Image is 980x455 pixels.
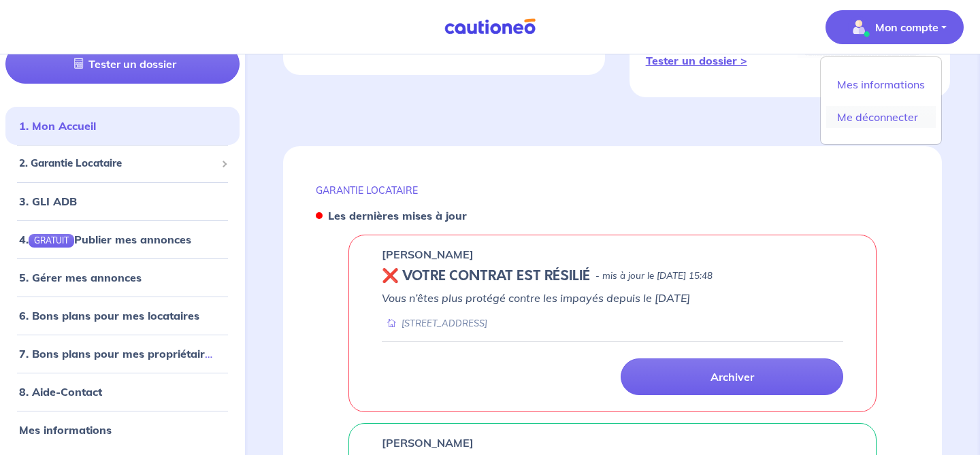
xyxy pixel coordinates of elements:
div: Mes informations [5,416,240,443]
div: 7. Bons plans pour mes propriétaires [5,340,240,367]
a: Me déconnecter [826,106,936,128]
div: 3. GLI ADB [5,188,240,215]
a: 6. Bons plans pour mes locataires [19,309,199,322]
div: 8. Aide-Contact [5,378,240,405]
strong: Les dernières mises à jour [328,209,467,222]
p: Vous n’êtes plus protégé contre les impayés depuis le [DATE] [382,290,843,306]
img: illu_account_valid_menu.svg [848,16,870,38]
img: Cautioneo [439,18,541,35]
a: 7. Bons plans pour mes propriétaires [19,347,216,360]
a: 3. GLI ADB [19,195,77,208]
span: 2. Garantie Locataire [19,156,216,171]
div: state: REVOKED, Context: , [382,268,843,284]
a: Mes informations [19,423,112,437]
div: [STREET_ADDRESS] [382,317,487,330]
div: 6. Bons plans pour mes locataires [5,302,240,329]
p: [PERSON_NAME] [382,435,474,451]
div: 2. Garantie Locataire [5,150,240,177]
div: 1. Mon Accueil [5,112,240,139]
p: Mon compte [875,19,938,35]
button: illu_account_valid_menu.svgMon compte [826,10,964,44]
a: Archiver [621,358,843,395]
div: 5. Gérer mes annonces [5,264,240,291]
p: Archiver [710,370,754,384]
a: Tester un dossier [5,44,240,84]
p: GARANTIE LOCATAIRE [316,184,909,197]
a: 5. Gérer mes annonces [19,271,142,284]
a: Mes informations [826,73,936,95]
div: illu_account_valid_menu.svgMon compte [820,56,942,145]
a: Tester un dossier > [646,54,747,67]
p: - mis à jour le [DATE] 15:48 [595,269,713,283]
a: 8. Aide-Contact [19,385,102,399]
p: [PERSON_NAME] [382,246,474,263]
div: 4.GRATUITPublier mes annonces [5,226,240,253]
a: 4.GRATUITPublier mes annonces [19,233,191,246]
h5: ❌ VOTRE CONTRAT EST RÉSILIÉ [382,268,590,284]
a: 1. Mon Accueil [19,119,96,133]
